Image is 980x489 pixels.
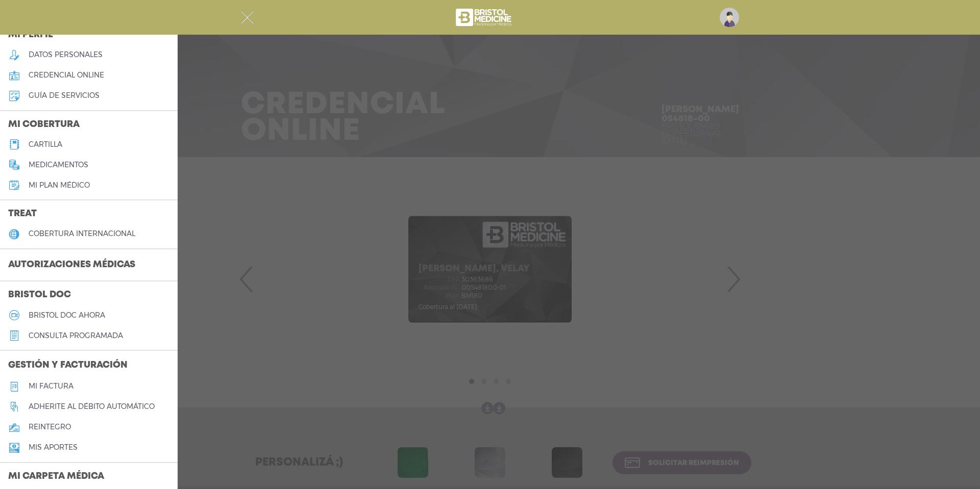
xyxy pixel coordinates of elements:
[454,5,515,30] img: bristol-medicine-blanco.png
[29,311,105,320] h5: Bristol doc ahora
[29,181,90,190] h5: Mi plan médico
[29,229,135,238] h5: cobertura internacional
[29,71,104,80] h5: credencial online
[29,91,100,100] h5: guía de servicios
[29,423,71,431] h5: reintegro
[720,8,739,27] img: profile-placeholder.svg
[29,443,78,452] h5: Mis aportes
[29,140,62,149] h5: cartilla
[29,161,88,169] h5: medicamentos
[29,402,155,411] h5: Adherite al débito automático
[241,11,254,24] img: Cober_menu-close-white.svg
[29,331,123,340] h5: consulta programada
[29,382,73,391] h5: Mi factura
[29,50,103,59] h5: datos personales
